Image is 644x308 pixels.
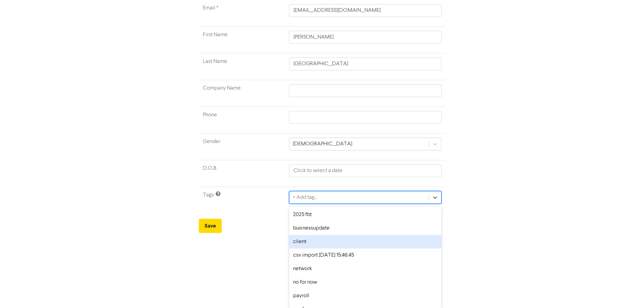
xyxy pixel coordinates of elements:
[289,221,441,235] div: businessupdate
[199,80,285,107] td: Company Name
[289,248,441,262] div: csv import [DATE] 15:46:45
[293,140,352,148] div: [DEMOGRAPHIC_DATA]
[289,276,441,289] div: no for now
[289,262,441,276] div: network
[199,187,285,214] td: Tags
[199,107,285,134] td: Phone
[289,235,441,248] div: client
[199,134,285,160] td: Gender
[293,193,317,202] div: + Add tag...
[199,160,285,187] td: D.O.B
[289,289,441,303] div: payroll
[199,219,222,233] button: Save
[289,208,441,221] div: 2025 fbt
[559,235,644,308] iframe: Chat Widget
[199,27,285,53] td: First Name
[289,164,441,177] input: Click to select a date
[199,53,285,80] td: Last Name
